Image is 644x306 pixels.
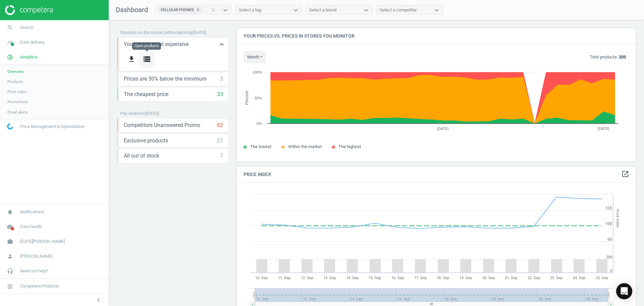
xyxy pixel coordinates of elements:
[482,276,495,280] tspan: 20. Sep
[237,28,636,44] h4: Your prices vs. prices in stores you monitor
[598,127,609,131] tspan: [DATE]
[124,75,207,83] span: Prices are 30% below the minimum
[20,238,65,245] span: [DATE][PERSON_NAME]
[4,36,16,49] i: timeline
[20,224,42,230] span: Data health
[244,51,266,63] button: month
[573,276,585,280] tspan: 24. Sep
[4,21,16,34] i: search
[132,42,161,50] div: Open products
[607,237,612,242] text: 95
[605,206,612,211] text: 105
[5,5,53,15] img: ajHJNr6hYgQAAAAASUVORK5CYII=
[550,276,562,280] tspan: 23. Sep
[192,30,207,35] span: ( [DATE] )
[124,51,139,67] button: get_app
[220,75,223,83] div: 3
[124,41,189,48] span: You are the most expensive
[414,276,427,280] tspan: 17. Sep
[391,276,404,280] tspan: 16. Sep
[610,269,612,273] text: 0
[90,296,107,304] button: chevron_left
[309,7,336,13] div: Select a brand
[127,55,136,63] i: get_app
[616,283,632,299] div: Open Intercom Messenger
[615,209,620,227] tspan: Price Index
[20,124,85,130] span: Price Management & Optimization
[20,209,44,215] span: Notifications
[220,152,223,160] div: 7
[4,235,16,248] i: work
[217,137,223,144] div: 27
[7,69,23,74] span: Overview
[621,170,629,179] a: open_in_new
[124,122,200,129] span: Competitors Unanswered Promo
[437,276,449,280] tspan: 18. Sep
[120,30,192,35] span: Situation on the market before repricing
[250,144,271,149] span: The lowest
[4,265,16,277] i: headset_mic
[4,206,16,218] i: notifications
[4,220,16,233] i: cloud_done
[255,276,268,280] tspan: 10. Sep
[20,283,59,289] span: Competera Products
[20,253,52,259] span: [PERSON_NAME]
[217,122,223,129] div: 62
[4,51,16,63] i: pie_chart_outlined
[596,276,608,280] tspan: 25. Sep
[95,296,103,304] i: chevron_left
[346,276,359,280] tspan: 14. Sep
[606,255,612,259] text: 200
[505,276,517,280] tspan: 21. Sep
[460,276,472,280] tspan: 19. Sep
[7,99,28,104] span: Promotions
[528,276,540,280] tspan: 22. Sep
[20,39,45,45] span: Data delivery
[437,127,449,131] tspan: [DATE]
[278,276,290,280] tspan: 11. Sep
[619,54,626,59] b: 203
[159,7,194,13] div: CELLULAR PHONES
[116,6,148,14] span: Dashboard
[217,91,223,98] div: 33
[590,54,626,60] p: Total products:
[7,110,28,115] span: Email alerts
[380,7,417,13] div: Select a competitor
[7,89,26,94] span: Price index
[218,40,226,48] i: keyboard_arrow_up
[301,276,313,280] tspan: 12. Sep
[124,91,168,98] span: The cheapest price
[143,55,151,63] i: storage
[245,91,249,105] tspan: Percent
[237,167,636,182] h4: Price Index
[338,144,361,149] span: The highest
[20,268,48,274] span: Need our help?
[369,276,381,280] tspan: 15. Sep
[257,122,262,126] text: 0%
[120,111,145,116] span: Pay attention
[7,79,23,84] span: Products
[124,137,168,144] span: Exclusive products
[255,96,262,100] text: 50%
[239,7,261,13] div: Select a tag
[139,51,155,67] button: storage
[20,25,34,31] span: Search
[124,152,159,160] span: All out of stock
[253,70,262,74] text: 100%
[7,123,13,130] img: wGWNvw8QSZomAAAAABJRU5ErkJggg==
[20,54,38,60] span: Analytics
[215,38,228,51] button: keyboard_arrow_up
[4,250,16,263] i: person
[145,111,159,116] span: ( [DATE] )
[288,144,322,149] span: Within the market
[323,276,336,280] tspan: 13. Sep
[605,221,612,226] text: 100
